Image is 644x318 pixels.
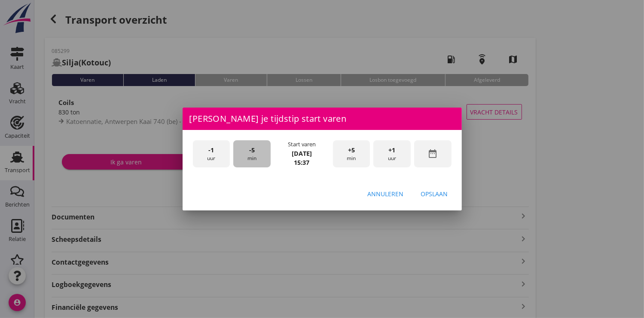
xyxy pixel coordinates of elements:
[348,145,355,155] span: +5
[183,108,462,130] div: [PERSON_NAME] je tijdstip start varen
[427,148,438,159] i: date_range
[294,158,309,167] strong: 15:37
[368,189,404,198] div: Annuleren
[249,145,255,155] span: -5
[288,140,316,148] div: Start varen
[389,145,396,155] span: +1
[193,140,230,167] div: uur
[208,145,214,155] span: -1
[333,140,370,167] div: min
[233,140,271,167] div: min
[421,189,448,198] div: Opslaan
[414,186,455,202] button: Opslaan
[292,149,312,157] strong: [DATE]
[373,140,411,167] div: uur
[361,186,411,202] button: Annuleren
